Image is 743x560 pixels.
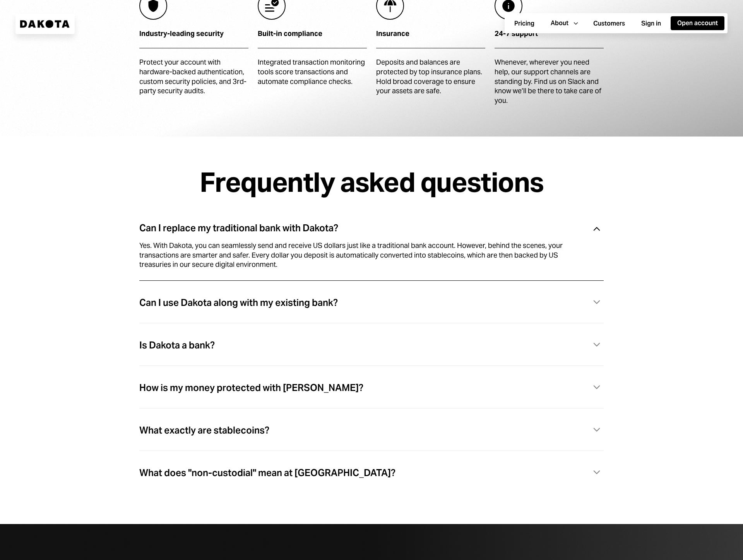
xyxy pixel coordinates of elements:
button: Open account [671,16,724,30]
div: Can I replace my traditional bank with Dakota? [139,223,338,233]
a: Customers [587,16,632,31]
a: Pricing [508,16,541,31]
div: Deposits and balances are protected by top insurance plans. Hold broad coverage to ensure your as... [376,58,485,96]
div: Whenever, wherever you need help, our support channels are standing by. Find us on Slack and know... [495,58,604,106]
button: Sign in [635,17,668,31]
div: Can I use Dakota along with my existing bank? [139,298,338,308]
div: How is my money protected with [PERSON_NAME]? [139,383,363,393]
div: Insurance [376,29,485,39]
div: Industry-leading security [139,29,248,39]
button: About [544,16,584,30]
div: Yes. With Dakota, you can seamlessly send and receive US dollars just like a traditional bank acc... [139,241,585,270]
div: Protect your account with hardware-backed authentication, custom security policies, and 3rd-party... [139,58,248,96]
div: What exactly are stablecoins? [139,425,269,435]
div: 24-7 support [495,29,604,39]
button: Customers [587,17,632,31]
div: Integrated transaction monitoring tools score transactions and automate compliance checks. [258,58,367,86]
div: Built-in compliance [258,29,367,39]
div: What does "non-custodial" mean at [GEOGRAPHIC_DATA]? [139,468,395,478]
div: Frequently asked questions [200,167,544,197]
div: Is Dakota a bank? [139,340,215,350]
button: Pricing [508,17,541,31]
a: Sign in [635,16,668,31]
div: About [551,19,568,27]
